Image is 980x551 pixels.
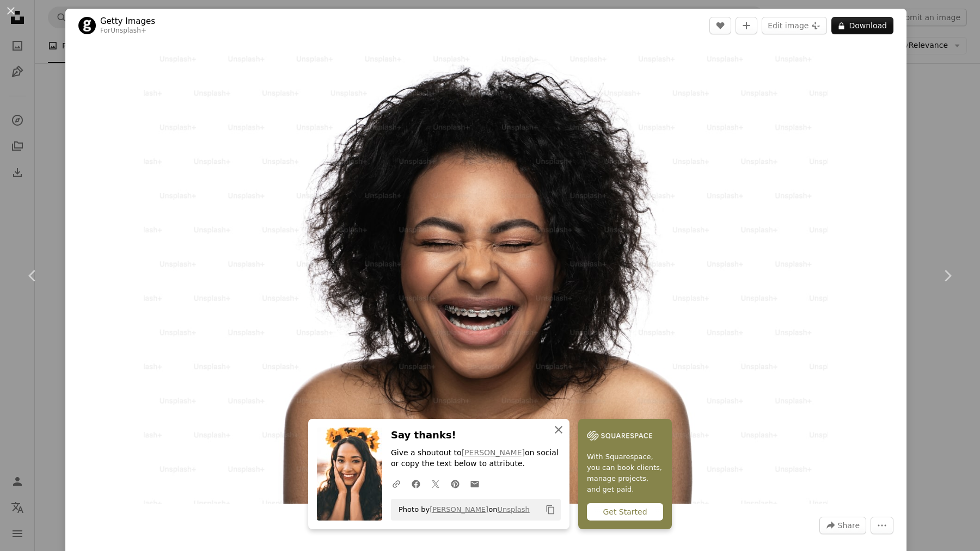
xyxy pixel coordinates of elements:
[144,48,828,504] button: Zoom in on this image
[831,17,893,34] button: Download
[78,17,96,34] img: Go to Getty Images's profile
[111,27,146,34] a: Unsplash+
[762,17,827,34] button: Edit image
[391,428,561,443] h3: Say thanks!
[871,517,893,534] button: More Actions
[736,17,757,34] button: Add to Collection
[915,224,980,328] a: Next
[426,473,445,494] a: Share on Twitter
[587,451,663,495] span: With Squarespace, you can book clients, manage projects, and get paid.
[144,48,828,504] img: Happy smiling black woman with a dental braces on her teeth against white background
[445,473,465,494] a: Share on Pinterest
[430,505,488,513] a: [PERSON_NAME]
[465,473,485,494] a: Share over email
[587,428,652,444] img: file-1747939142011-51e5cc87e3c9
[100,27,155,35] div: For
[391,448,561,469] p: Give a shoutout to on social or copy the text below to attribute.
[838,517,860,534] span: Share
[819,517,866,534] button: Share this image
[578,419,672,529] a: With Squarespace, you can book clients, manage projects, and get paid.Get Started
[541,500,560,519] button: Copy to clipboard
[709,17,731,34] button: Like
[462,448,525,457] a: [PERSON_NAME]
[406,473,426,494] a: Share on Facebook
[587,503,663,521] div: Get Started
[393,501,530,518] span: Photo by on
[100,16,155,27] a: Getty Images
[497,505,529,513] a: Unsplash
